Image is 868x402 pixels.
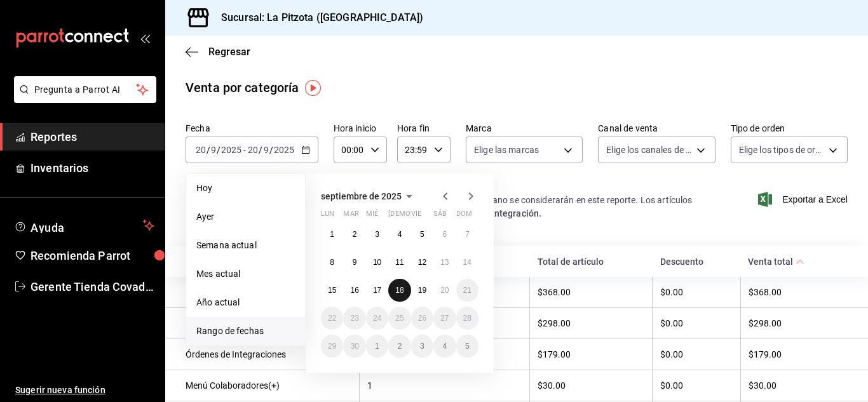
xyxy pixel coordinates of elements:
abbr: viernes [411,210,421,223]
button: open_drawer_menu [140,33,150,43]
input: ---- [273,145,295,155]
label: Tipo de orden [731,124,848,133]
div: 1 [367,380,522,391]
abbr: domingo [456,210,472,223]
div: $0.00 [660,287,733,297]
span: Ayer [196,210,295,224]
abbr: 4 de octubre de 2025 [442,342,447,351]
abbr: 22 de septiembre de 2025 [328,314,336,323]
label: Hora inicio [334,124,387,133]
abbr: 13 de septiembre de 2025 [440,258,449,267]
span: Mes actual [196,267,295,281]
input: ---- [220,145,242,155]
span: / [207,145,210,155]
abbr: 26 de septiembre de 2025 [418,314,426,323]
abbr: 14 de septiembre de 2025 [463,258,471,267]
abbr: 30 de septiembre de 2025 [350,342,358,351]
span: Reportes [31,128,154,145]
button: 2 de octubre de 2025 [388,335,410,358]
abbr: 1 de octubre de 2025 [375,342,379,351]
label: Hora fin [397,124,451,133]
button: 27 de septiembre de 2025 [433,307,456,330]
abbr: 15 de septiembre de 2025 [328,286,336,295]
span: Hoy [196,182,295,195]
abbr: 21 de septiembre de 2025 [463,286,471,295]
abbr: 19 de septiembre de 2025 [418,286,426,295]
abbr: 24 de septiembre de 2025 [373,314,381,323]
span: Exportar a Excel [761,192,848,207]
div: $0.00 [660,380,733,391]
abbr: 25 de septiembre de 2025 [395,314,403,323]
abbr: 3 de septiembre de 2025 [375,230,379,239]
button: 3 de octubre de 2025 [411,335,433,358]
button: Pregunta a Parrot AI [14,76,156,103]
abbr: 17 de septiembre de 2025 [373,286,381,295]
span: Regresar [208,46,250,58]
button: 20 de septiembre de 2025 [433,279,456,302]
button: 1 de septiembre de 2025 [321,223,343,246]
input: -- [247,145,259,155]
span: Año actual [196,296,295,309]
span: - [243,145,246,155]
div: Total de artículo [538,257,645,267]
button: 22 de septiembre de 2025 [321,307,343,330]
button: 30 de septiembre de 2025 [343,335,365,358]
abbr: 10 de septiembre de 2025 [373,258,381,267]
img: Tooltip marker [305,80,321,96]
input: -- [263,145,269,155]
h3: Sucursal: La Pitzota ([GEOGRAPHIC_DATA]) [211,10,423,25]
abbr: 3 de octubre de 2025 [420,342,424,351]
span: / [269,145,273,155]
button: 25 de septiembre de 2025 [388,307,410,330]
span: Gerente Tienda Covadonga [31,278,154,295]
div: Órdenes de Integraciones [186,349,351,359]
button: 29 de septiembre de 2025 [321,335,343,358]
span: Rango de fechas [196,325,295,338]
button: 2 de septiembre de 2025 [343,223,365,246]
button: 15 de septiembre de 2025 [321,279,343,302]
button: 28 de septiembre de 2025 [456,307,478,330]
abbr: 12 de septiembre de 2025 [418,258,426,267]
abbr: jueves [388,210,463,223]
abbr: 16 de septiembre de 2025 [350,286,358,295]
abbr: 18 de septiembre de 2025 [395,286,403,295]
div: Venta total [748,257,793,267]
span: Ayuda [31,218,138,233]
div: $368.00 [538,287,644,297]
button: 17 de septiembre de 2025 [366,279,388,302]
button: 16 de septiembre de 2025 [343,279,365,302]
span: Sugerir nueva función [15,384,154,397]
div: $179.00 [749,349,848,359]
a: Pregunta a Parrot AI [9,92,156,105]
label: Fecha [186,124,318,133]
abbr: 7 de septiembre de 2025 [465,230,470,239]
abbr: 2 de septiembre de 2025 [353,230,357,239]
button: 6 de septiembre de 2025 [433,223,456,246]
button: septiembre de 2025 [321,189,417,204]
abbr: miércoles [366,210,378,223]
abbr: sábado [433,210,447,223]
div: $368.00 [749,287,848,297]
button: 9 de septiembre de 2025 [343,251,365,274]
abbr: 11 de septiembre de 2025 [395,258,403,267]
span: Pregunta a Parrot AI [34,83,137,97]
abbr: 29 de septiembre de 2025 [328,342,336,351]
span: Recomienda Parrot [31,247,154,264]
abbr: 9 de septiembre de 2025 [353,258,357,267]
abbr: 4 de septiembre de 2025 [398,230,402,239]
abbr: 23 de septiembre de 2025 [350,314,358,323]
abbr: 5 de octubre de 2025 [465,342,470,351]
span: Inventarios [31,159,154,177]
button: Regresar [186,46,250,58]
button: 5 de octubre de 2025 [456,335,478,358]
abbr: 2 de octubre de 2025 [398,342,402,351]
span: Elige los canales de venta [606,144,691,156]
button: 4 de septiembre de 2025 [388,223,410,246]
div: $0.00 [660,349,733,359]
button: 18 de septiembre de 2025 [388,279,410,302]
label: Marca [466,124,583,133]
div: $30.00 [749,380,848,391]
span: Venta total [748,257,804,267]
abbr: 6 de septiembre de 2025 [442,230,447,239]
